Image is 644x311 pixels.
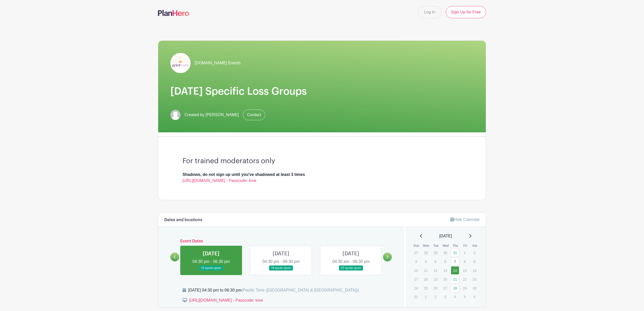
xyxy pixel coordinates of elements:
p: 6 [470,293,479,301]
p: 11 [421,266,430,274]
p: 16 [470,266,479,274]
a: Contact [243,110,265,120]
p: 28 [421,249,430,257]
p: 25 [421,284,430,292]
img: grief-logo-planhero.png [170,53,191,73]
a: 31 [451,248,459,257]
p: 19 [431,275,440,283]
p: 4 [451,293,459,301]
p: 18 [421,275,430,283]
p: 17 [412,275,420,283]
p: 8 [460,258,469,265]
span: [DATE] [439,233,452,239]
a: 28 [451,284,459,292]
a: 7 [451,257,459,266]
th: Thu [451,243,460,248]
p: 6 [441,258,449,265]
p: 27 [441,284,449,292]
span: Created by [PERSON_NAME] [185,112,239,118]
p: 20 [441,275,449,283]
p: 1 [460,249,469,257]
a: 21 [451,275,459,283]
th: Mon [421,243,431,248]
p: 3 [412,258,420,265]
p: 31 [412,293,420,301]
p: 3 [441,293,449,301]
p: 15 [460,266,469,274]
a: 14 [451,266,459,275]
p: 27 [412,249,420,257]
p: 22 [460,275,469,283]
img: default-ce2991bfa6775e67f084385cd625a349d9dcbb7a52a09fb2fda1e96e2d18dcdb.png [170,110,180,120]
p: 29 [431,249,440,257]
p: 2 [470,249,479,257]
th: Wed [441,243,451,248]
p: 26 [431,284,440,292]
p: 23 [470,275,479,283]
p: 30 [470,284,479,292]
h1: [DATE] Specific Loss Groups [170,85,474,97]
a: [URL][DOMAIN_NAME] - Passcode: love [183,178,256,183]
p: 12 [431,266,440,274]
p: 29 [460,284,469,292]
th: Sun [412,243,421,248]
p: 24 [412,284,420,292]
a: Hide Calendar [450,217,480,222]
th: Fri [460,243,470,248]
h6: Dates and locations [164,218,202,222]
p: 30 [441,249,449,257]
p: 13 [441,266,449,274]
a: [URL][DOMAIN_NAME] - Passcode: love [189,298,263,302]
p: 9 [470,258,479,265]
span: [DOMAIN_NAME] Events [195,60,240,66]
p: 5 [431,258,440,265]
p: 2 [431,293,440,301]
p: 1 [421,293,430,301]
a: Sign Up for Free [446,6,486,18]
strong: Shadows, do not sign up until you've shadowed at least 3 times [183,172,305,177]
p: 10 [412,266,420,274]
img: logo-507f7623f17ff9eddc593b1ce0a138ce2505c220e1c5a4e2b4648c50719b7d32.svg [158,10,189,16]
h3: For trained moderators only [183,157,461,165]
p: 5 [460,293,469,301]
span: (Pacific Time ([GEOGRAPHIC_DATA] & [GEOGRAPHIC_DATA])) [241,288,359,292]
a: Log In [418,6,441,18]
h6: Event Dates [179,239,383,244]
div: [DATE] 04:30 pm to 06:30 pm [188,287,359,293]
p: 4 [421,258,430,265]
th: Sat [470,243,480,248]
th: Tue [431,243,441,248]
